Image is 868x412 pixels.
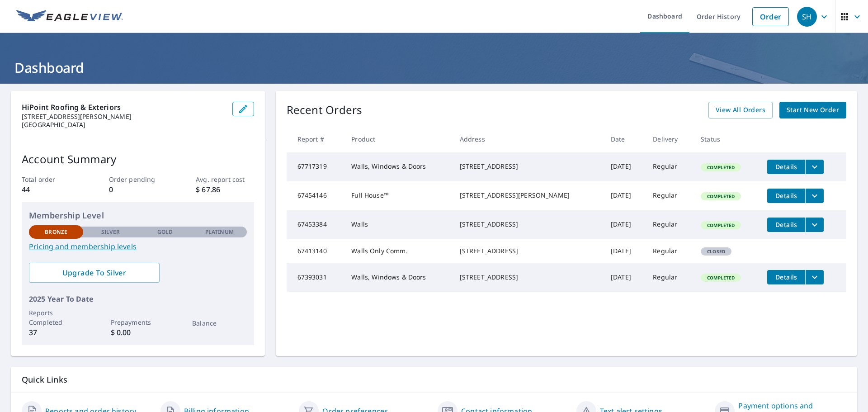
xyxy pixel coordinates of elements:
a: Start New Order [779,102,846,118]
p: [STREET_ADDRESS][PERSON_NAME] [22,113,225,121]
p: Recent Orders [287,102,363,118]
td: Regular [646,239,693,263]
p: 0 [109,184,167,195]
td: Regular [646,263,693,292]
p: Prepayments [111,317,165,327]
span: Upgrade To Silver [36,268,152,278]
span: Completed [702,275,740,281]
p: Account Summary [22,151,254,167]
p: Avg. report cost [196,175,254,184]
td: Regular [646,210,693,239]
span: Start New Order [787,104,839,116]
a: Order [752,7,789,26]
td: Full House™ [344,181,452,210]
span: View All Orders [716,104,765,116]
button: filesDropdownBtn-67717319 [805,160,824,174]
button: detailsBtn-67454146 [767,189,805,203]
p: 37 [29,327,83,338]
td: 67413140 [287,239,344,263]
p: Total order [22,175,80,184]
span: Details [773,220,800,229]
p: Quick Links [22,374,846,385]
span: Details [773,273,800,281]
p: $ 0.00 [111,327,165,338]
button: detailsBtn-67453384 [767,218,805,232]
td: Regular [646,181,693,210]
div: [STREET_ADDRESS] [460,162,596,171]
span: Completed [702,164,740,170]
a: Pricing and membership levels [29,241,247,252]
td: 67717319 [287,152,344,181]
span: Completed [702,222,740,228]
span: Details [773,162,800,171]
span: Closed [702,248,731,255]
td: [DATE] [604,152,646,181]
p: Order pending [109,175,167,184]
th: Status [693,126,760,152]
p: 44 [22,184,80,195]
td: [DATE] [604,239,646,263]
span: Completed [702,193,740,199]
td: [DATE] [604,181,646,210]
td: Walls, Windows & Doors [344,152,452,181]
td: Walls [344,210,452,239]
td: [DATE] [604,210,646,239]
td: 67393031 [287,263,344,292]
p: Bronze [45,228,67,236]
div: [STREET_ADDRESS] [460,246,596,256]
td: 67453384 [287,210,344,239]
p: Balance [192,318,246,328]
p: HiPoint Roofing & Exteriors [22,102,225,113]
div: SH [797,7,817,27]
p: Platinum [205,228,234,236]
p: Gold [157,228,173,236]
th: Report # [287,126,344,152]
div: [STREET_ADDRESS] [460,220,596,229]
th: Delivery [646,126,693,152]
p: 2025 Year To Date [29,294,247,304]
th: Date [604,126,646,152]
th: Address [453,126,604,152]
button: filesDropdownBtn-67454146 [805,189,824,203]
p: Silver [101,228,120,236]
td: Walls Only Comm. [344,239,452,263]
div: [STREET_ADDRESS] [460,273,596,282]
p: Reports Completed [29,308,83,327]
button: detailsBtn-67393031 [767,270,805,284]
span: Details [773,191,800,200]
p: $ 67.86 [196,184,254,195]
th: Product [344,126,452,152]
h1: Dashboard [11,58,857,77]
a: Upgrade To Silver [29,263,160,283]
td: 67454146 [287,181,344,210]
td: [DATE] [604,263,646,292]
td: Walls, Windows & Doors [344,263,452,292]
button: filesDropdownBtn-67453384 [805,218,824,232]
button: detailsBtn-67717319 [767,160,805,174]
p: Membership Level [29,209,247,222]
div: [STREET_ADDRESS][PERSON_NAME] [460,191,596,200]
button: filesDropdownBtn-67393031 [805,270,824,284]
a: View All Orders [708,102,773,118]
p: [GEOGRAPHIC_DATA] [22,121,225,129]
img: EV Logo [16,10,123,24]
td: Regular [646,152,693,181]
